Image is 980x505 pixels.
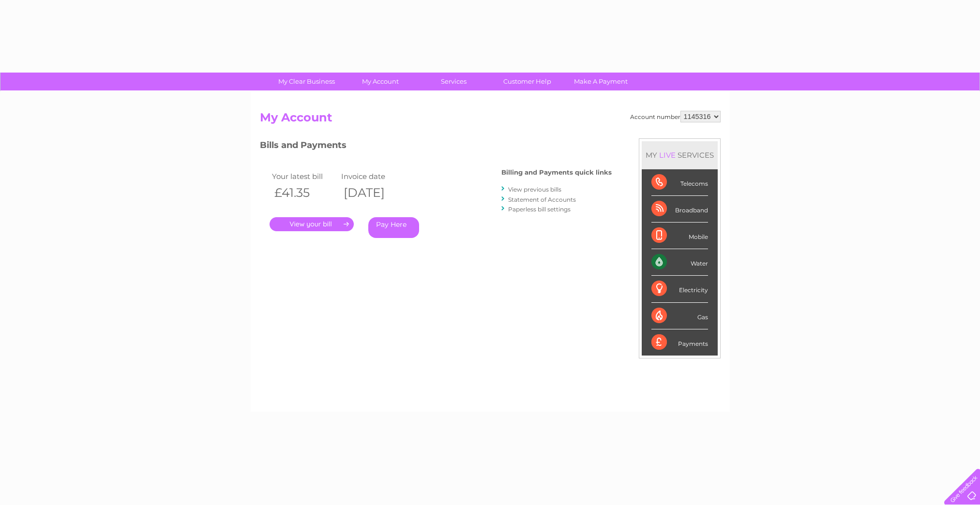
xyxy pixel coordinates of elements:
[561,73,641,90] a: Make A Payment
[657,150,678,160] div: LIVE
[270,217,354,231] a: .
[651,223,708,249] div: Mobile
[368,217,419,238] a: Pay Here
[508,206,571,213] a: Paperless bill settings
[508,196,576,203] a: Statement of Accounts
[339,170,408,183] td: Invoice date
[651,276,708,302] div: Electricity
[651,303,708,329] div: Gas
[651,196,708,223] div: Broadband
[260,138,612,155] h3: Bills and Payments
[508,186,561,193] a: View previous bills
[414,73,494,90] a: Services
[642,141,718,169] div: MY SERVICES
[340,73,420,90] a: My Account
[501,169,612,176] h4: Billing and Payments quick links
[651,249,708,276] div: Water
[339,183,408,203] th: [DATE]
[260,111,721,129] h2: My Account
[651,329,708,356] div: Payments
[487,73,567,90] a: Customer Help
[267,73,347,90] a: My Clear Business
[270,170,339,183] td: Your latest bill
[651,169,708,196] div: Telecoms
[630,111,721,122] div: Account number
[270,183,339,203] th: £41.35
